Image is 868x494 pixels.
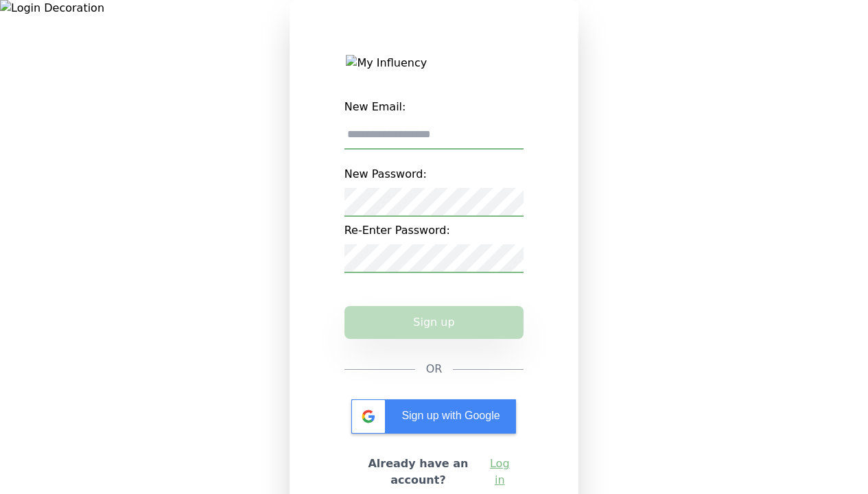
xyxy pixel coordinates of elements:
[355,456,482,489] h2: Already have an account?
[351,399,516,434] div: Sign up with Google
[344,93,524,121] label: New Email:
[344,217,524,244] label: Re-Enter Password:
[346,55,521,71] img: My Influency
[344,306,524,339] button: Sign up
[426,361,443,377] span: OR
[486,456,513,489] a: Log in
[401,410,500,421] span: Sign up with Google
[344,161,524,188] label: New Password:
